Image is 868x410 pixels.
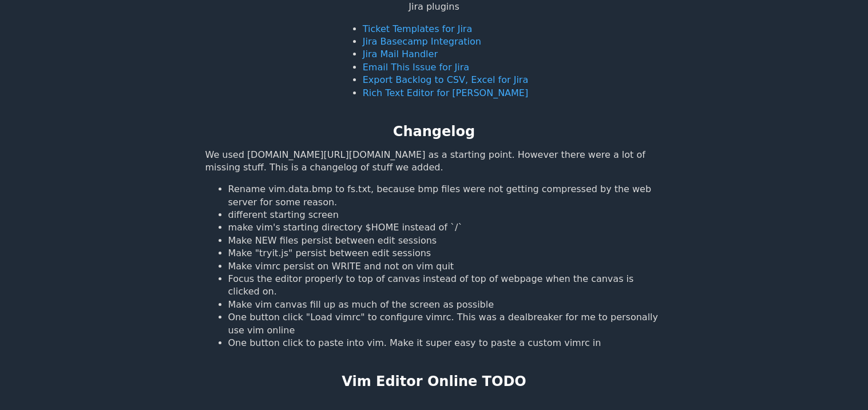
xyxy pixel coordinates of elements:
[228,298,663,311] li: Make vim canvas fill up as much of the screen as possible
[363,62,469,73] a: Email This Issue for Jira
[228,311,663,337] li: One button click "Load vimrc" to configure vimrc. This was a dealbreaker for me to personally use...
[228,247,663,260] li: Make "tryit.js" persist between edit sessions
[228,183,663,209] li: Rename vim.data.bmp to fs.txt, because bmp files were not getting compressed by the web server fo...
[228,221,663,234] li: make vim's starting directory $HOME instead of `/`
[363,23,472,34] a: Ticket Templates for Jira
[228,209,663,221] li: different starting screen
[228,260,663,273] li: Make vimrc persist on WRITE and not on vim quit
[228,273,663,298] li: Focus the editor properly to top of canvas instead of top of webpage when the canvas is clicked on.
[393,122,475,142] h2: Changelog
[228,337,663,349] li: One button click to paste into vim. Make it super easy to paste a custom vimrc in
[363,36,481,47] a: Jira Basecamp Integration
[363,49,438,59] a: Jira Mail Handler
[342,372,526,392] h2: Vim Editor Online TODO
[363,87,528,98] a: Rich Text Editor for [PERSON_NAME]
[363,74,528,85] a: Export Backlog to CSV, Excel for Jira
[228,234,663,247] li: Make NEW files persist between edit sessions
